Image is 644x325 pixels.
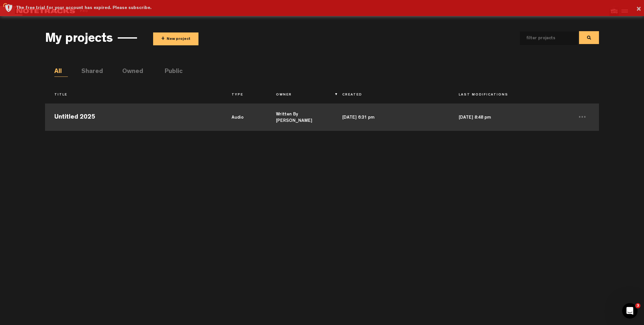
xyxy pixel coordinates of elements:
[520,32,567,45] input: filter projects
[449,102,566,131] td: [DATE] 8:48 pm
[622,303,638,319] iframe: Intercom live chat
[54,67,68,77] li: All
[222,90,267,101] th: Type
[267,102,333,131] td: Written By [PERSON_NAME]
[161,35,165,43] span: +
[122,67,136,77] li: Owned
[333,90,449,101] th: Created
[636,3,641,16] button: ×
[153,32,198,45] button: +New project
[333,102,449,131] td: [DATE] 6:31 pm
[222,102,267,131] td: audio
[81,67,95,77] li: Shared
[165,67,178,77] li: Public
[635,303,640,308] span: 3
[16,5,639,11] div: The free trial for your account has expired. Please subscribe.
[449,90,566,101] th: Last Modifications
[45,102,222,131] td: Untitled 2025
[45,32,113,47] h3: My projects
[45,90,222,101] th: Title
[267,90,333,101] th: Owner
[566,102,599,131] td: ...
